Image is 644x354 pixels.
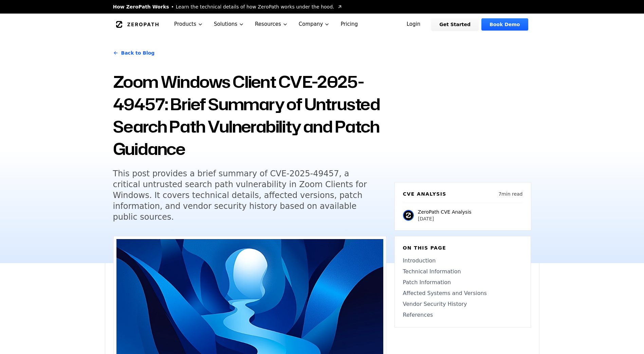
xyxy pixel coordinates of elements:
button: Resources [250,14,293,35]
nav: Global [105,14,539,35]
h6: On this page [403,244,522,251]
a: Vendor Security History [403,300,522,308]
p: ZeroPath CVE Analysis [418,209,472,215]
a: Get Started [431,18,479,31]
h6: CVE Analysis [403,191,446,197]
a: Book Demo [481,18,528,31]
a: Back to Blog [113,43,155,62]
a: References [403,311,522,319]
a: Introduction [403,257,522,265]
a: How ZeroPath WorksLearn the technical details of how ZeroPath works under the hood. [113,3,343,10]
a: Affected Systems and Versions [403,289,522,297]
p: [DATE] [418,215,472,222]
button: Solutions [208,14,250,35]
span: Learn the technical details of how ZeroPath works under the hood. [176,3,334,10]
a: Technical Information [403,268,522,276]
a: Patch Information [403,278,522,287]
p: 7 min read [498,191,522,197]
a: Login [399,18,429,31]
h1: Zoom Windows Client CVE-2025-49457: Brief Summary of Untrusted Search Path Vulnerability and Patc... [113,71,386,160]
img: ZeroPath CVE Analysis [403,210,414,221]
button: Company [293,14,335,35]
button: Products [169,14,208,35]
a: Pricing [335,14,363,35]
span: How ZeroPath Works [113,3,169,10]
h5: This post provides a brief summary of CVE-2025-49457, a critical untrusted search path vulnerabil... [113,168,374,222]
